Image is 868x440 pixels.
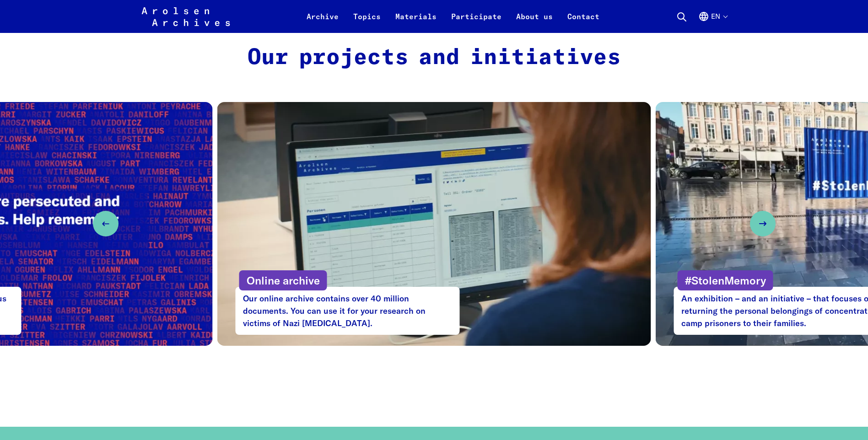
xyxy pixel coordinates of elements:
p: Our online archive contains over 40 million documents. You can use it for your research on victim... [236,287,460,335]
a: Topics [346,11,388,33]
button: English, language selection [698,11,727,33]
a: Contact [560,11,607,33]
button: Next slide [750,211,776,236]
p: Online archive [239,270,327,290]
h2: Our projects and initiatives [241,45,628,71]
p: #StolenMemory [678,270,773,290]
a: About us [509,11,560,33]
li: 1 / 4 [217,102,651,346]
nav: Primary [299,5,607,27]
button: Previous slide [93,211,119,236]
a: Materials [388,11,444,33]
a: Participate [444,11,509,33]
a: Online archiveOur online archive contains over 40 million documents. You can use it for your rese... [217,102,651,346]
a: Archive [299,11,346,33]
